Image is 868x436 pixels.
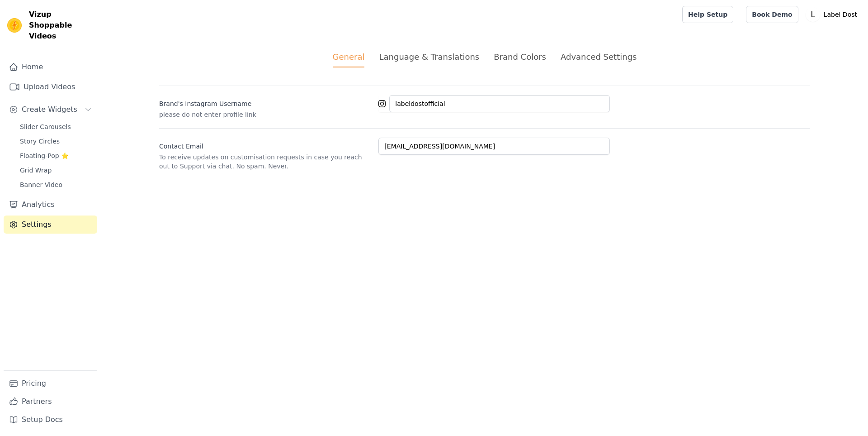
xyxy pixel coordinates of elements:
[7,18,22,33] img: Vizup
[20,166,52,175] span: Grid Wrap
[20,180,62,189] span: Banner Video
[820,6,861,23] p: Label Dost
[159,110,371,119] p: please do not enter profile link
[4,196,97,214] a: Analytics
[14,120,97,133] a: Slider Carousels
[14,178,97,191] a: Banner Video
[29,9,94,42] span: Vizup Shoppable Videos
[379,51,479,63] div: Language & Translations
[14,135,97,148] a: Story Circles
[682,6,733,23] a: Help Setup
[4,101,97,119] button: Create Widgets
[4,374,97,393] a: Pricing
[159,138,371,151] label: Contact Email
[20,151,69,160] span: Floating-Pop ⭐
[806,6,861,23] button: L Label Dost
[494,51,546,63] div: Brand Colors
[14,149,97,162] a: Floating-Pop ⭐
[22,104,77,115] span: Create Widgets
[14,164,97,177] a: Grid Wrap
[4,58,97,76] a: Home
[746,6,798,23] a: Book Demo
[4,393,97,411] a: Partners
[20,122,71,131] span: Slider Carousels
[159,153,371,171] p: To receive updates on customisation requests in case you reach out to Support via chat. No spam. ...
[4,411,97,429] a: Setup Docs
[561,51,637,63] div: Advanced Settings
[333,51,365,67] div: General
[159,96,371,108] label: Brand's Instagram Username
[4,216,97,234] a: Settings
[20,137,60,146] span: Story Circles
[811,10,815,19] text: L
[4,78,97,96] a: Upload Videos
